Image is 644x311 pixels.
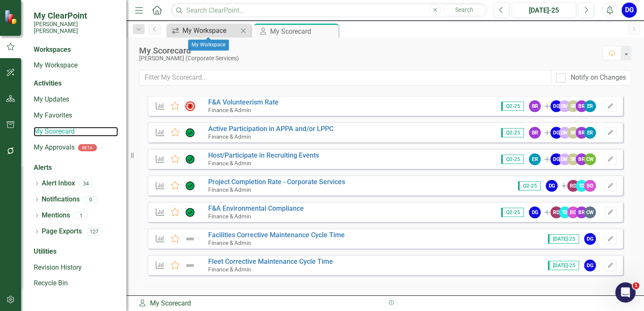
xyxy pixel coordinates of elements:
[584,233,596,245] div: DG
[171,3,487,18] input: Search ClearPoint...
[188,40,229,51] div: My Workspace
[185,154,196,164] img: On Target
[584,100,596,112] div: ER
[86,228,102,235] div: 127
[443,4,485,16] button: Search
[185,101,196,111] img: Not Meeting Target
[34,143,75,153] a: My Approvals
[182,25,238,36] div: My Workspace
[548,261,579,270] span: [DATE]-25
[501,102,524,111] span: Q2-25
[270,26,336,37] div: My Scorecard
[4,10,19,24] img: ClearPoint Strategy
[185,234,196,244] img: Not Defined
[615,282,636,303] iframe: Intercom live chat
[550,206,562,218] div: RD
[550,100,562,112] div: DG
[529,127,541,139] div: BR
[208,231,345,239] a: Facilities Corrective Maintenance Cycle Time
[584,127,596,139] div: ER
[559,153,571,165] div: DM
[567,206,579,218] div: BD
[208,151,319,159] a: Host/Participate in Recruiting Events
[34,21,118,35] small: [PERSON_NAME] [PERSON_NAME]
[79,180,93,187] div: 34
[584,260,596,271] div: DG
[34,127,118,137] a: My Scorecard
[455,6,473,13] span: Search
[550,153,562,165] div: DG
[501,208,524,217] span: Q2-25
[576,206,588,218] div: BR
[567,127,579,139] div: SR
[34,279,118,288] a: Recycle Bin
[622,3,637,18] button: DG
[208,257,333,265] a: Fleet Corrective Maintenance Cycle Time
[576,100,588,112] div: BR
[501,128,524,137] span: Q2-25
[84,196,97,203] div: 0
[567,100,579,112] div: SR
[548,234,579,244] span: [DATE]-25
[633,282,639,289] span: 1
[74,212,88,219] div: 1
[78,144,97,151] div: BETA
[571,73,626,83] div: Notify on Changes
[34,11,118,21] span: My ClearPoint
[208,160,251,166] small: Finance & Admin
[139,46,594,55] div: My Scorecard
[34,111,118,121] a: My Favorites
[529,206,541,218] div: DG
[34,45,71,55] div: Workspaces
[34,163,118,173] div: Alerts
[512,3,576,18] button: [DATE]-25
[546,180,558,192] div: DG
[185,181,196,191] img: On Target
[501,155,524,164] span: Q2-25
[185,207,196,217] img: On Target
[208,178,345,186] a: Project Completion Rate - Corporate Services
[139,55,594,62] div: [PERSON_NAME] (Corporate Services)
[169,25,238,36] a: My Workspace
[42,227,82,236] a: Page Exports
[42,179,75,188] a: Alert Inbox
[576,127,588,139] div: BR
[529,153,541,165] div: ER
[559,100,571,112] div: DM
[208,125,333,133] a: Active Participation in APPA and/or LPPC
[139,70,551,86] input: Filter My Scorecard...
[42,211,70,220] a: Mentions
[584,180,596,192] div: BD
[208,107,251,113] small: Finance & Admin
[550,127,562,139] div: DG
[34,247,118,257] div: Utilities
[185,260,196,271] img: Not Defined
[42,195,80,204] a: Notifications
[518,181,541,190] span: Q2-25
[208,98,279,106] a: F&A Volunteerism Rate
[185,128,196,138] img: On Target
[208,133,251,140] small: Finance & Admin
[208,186,251,193] small: Finance & Admin
[567,153,579,165] div: SR
[34,61,118,70] a: My Workspace
[208,239,251,246] small: Finance & Admin
[34,95,118,105] a: My Updates
[584,153,596,165] div: CW
[208,266,251,273] small: Finance & Admin
[576,153,588,165] div: BR
[208,213,251,220] small: Finance & Admin
[529,100,541,112] div: BR
[567,180,579,192] div: RD
[576,180,588,192] div: TD
[584,206,596,218] div: CW
[138,299,379,308] div: My Scorecard
[515,5,573,16] div: [DATE]-25
[208,204,304,212] a: F&A Environmental Compliance
[559,127,571,139] div: DM
[559,206,571,218] div: TD
[34,79,118,88] div: Activities
[34,263,118,273] a: Revision History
